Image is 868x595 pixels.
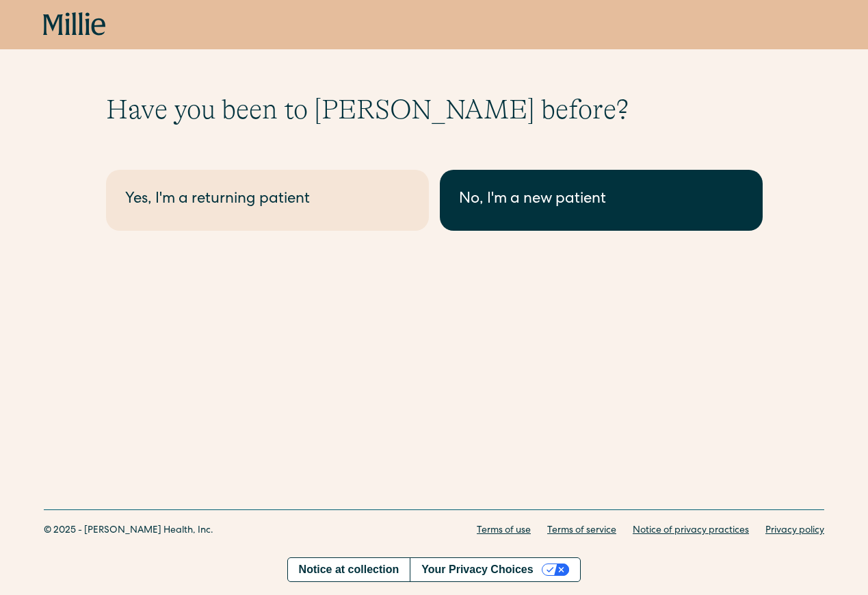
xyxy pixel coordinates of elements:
a: Yes, I'm a returning patient [106,170,429,231]
h1: Have you been to [PERSON_NAME] before? [106,93,763,126]
button: Your Privacy Choices [410,558,580,581]
a: Privacy policy [765,524,824,538]
div: No, I'm a new patient [459,189,744,212]
a: No, I'm a new patient [440,170,763,231]
div: © 2025 - [PERSON_NAME] Health, Inc. [44,524,213,538]
a: Terms of use [477,524,531,538]
div: Yes, I'm a returning patient [125,189,410,212]
a: Notice at collection [288,558,410,581]
a: Terms of service [547,524,616,538]
a: Notice of privacy practices [633,524,749,538]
